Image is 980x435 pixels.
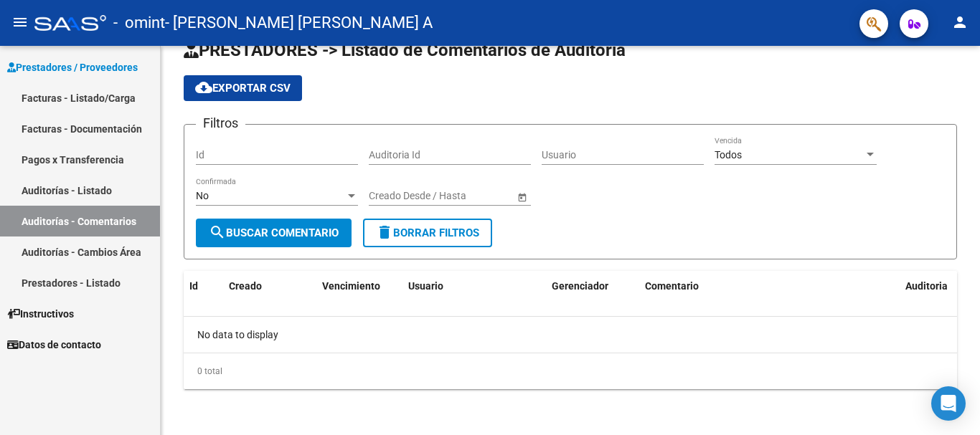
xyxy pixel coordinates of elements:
[11,14,29,31] mat-icon: menu
[196,190,209,201] span: No
[7,337,101,353] span: Datos de contacto
[223,271,316,302] datatable-header-cell: Creado
[184,317,957,353] div: No data to display
[514,189,529,204] button: Open calendar
[7,306,74,322] span: Instructivos
[184,75,302,101] button: Exportar CSV
[715,149,742,161] span: Todos
[7,59,138,75] span: Prestadores / Proveedores
[363,219,492,247] button: Borrar Filtros
[189,280,198,292] span: Id
[402,271,546,302] datatable-header-cell: Usuario
[546,271,639,302] datatable-header-cell: Gerenciador
[113,7,165,39] span: - omint
[905,280,948,292] span: Auditoria
[209,224,226,241] mat-icon: search
[196,113,245,133] h3: Filtros
[376,224,393,241] mat-icon: delete
[229,280,262,292] span: Creado
[900,271,957,302] datatable-header-cell: Auditoria
[184,40,626,60] span: PRESTADORES -> Listado de Comentarios de Auditoria
[316,271,402,302] datatable-header-cell: Vencimiento
[376,226,479,239] span: Borrar Filtros
[209,226,339,239] span: Buscar Comentario
[645,280,699,292] span: Comentario
[322,280,380,292] span: Vencimiento
[639,271,900,302] datatable-header-cell: Comentario
[931,386,966,421] div: Open Intercom Messenger
[408,280,443,292] span: Usuario
[552,280,608,292] span: Gerenciador
[195,82,291,95] span: Exportar CSV
[196,219,352,247] button: Buscar Comentario
[195,79,212,96] mat-icon: cloud_download
[184,271,223,302] datatable-header-cell: Id
[951,14,969,31] mat-icon: person
[425,190,496,202] input: End date
[369,190,413,202] input: Start date
[184,353,957,389] div: 0 total
[165,7,433,39] span: - [PERSON_NAME] [PERSON_NAME] A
